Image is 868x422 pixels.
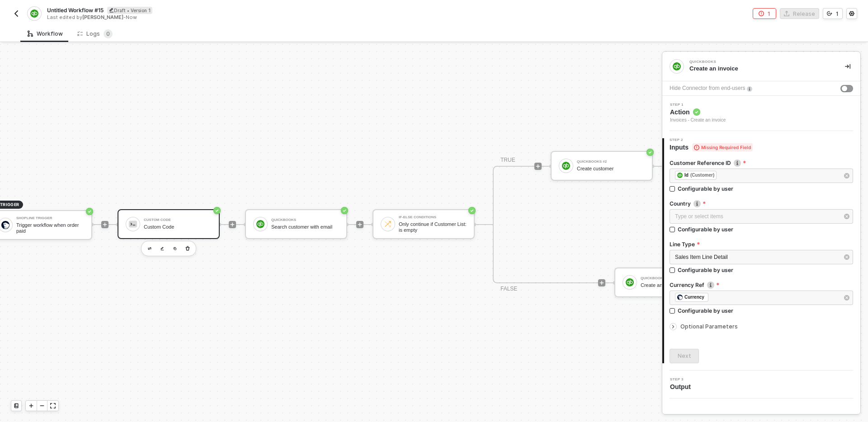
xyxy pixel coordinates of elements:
[256,220,264,228] img: icon
[577,160,645,164] div: QuickBooks #2
[641,282,708,288] div: Create an Invoice
[399,221,467,233] div: Only continue if Customer List: is empty
[271,218,339,222] div: QuickBooks
[692,143,753,151] span: Missing Required Field
[670,159,853,167] label: Customer Reference ID
[690,172,714,179] div: (Customer)
[170,243,180,254] button: copy-block
[845,64,850,69] span: icon-collapse-right
[768,10,770,18] div: 1
[144,243,155,254] button: edit-cred
[384,220,392,228] img: icon
[678,225,733,233] div: Configurable by user
[678,185,733,192] div: Configurable by user
[157,243,168,254] button: edit-cred
[670,138,753,142] span: Step 2
[562,162,570,170] img: icon
[780,8,819,19] button: Release
[13,10,20,17] img: back
[47,6,104,14] span: Untitled Workflow #15
[684,293,704,301] div: Currency
[148,247,151,250] img: edit-cred
[50,403,56,408] span: icon-expand
[670,117,726,124] div: Invoices - Create an invoice
[836,10,839,18] div: 1
[500,156,515,164] div: TRUE
[678,266,733,274] div: Configurable by user
[827,11,832,16] span: icon-versioning
[82,14,123,20] span: [PERSON_NAME]
[39,403,45,408] span: icon-minus
[662,103,860,124] div: Step 1Action Invoices - Create an invoice
[28,403,34,408] span: icon-play
[30,9,38,18] img: integration-icon
[144,218,212,222] div: Custom Code
[670,382,694,391] span: Output
[670,84,745,93] div: Hide Connector from end-users
[102,222,108,227] span: icon-play
[670,349,699,363] button: Next
[693,200,701,207] img: icon-info
[849,11,854,16] span: icon-settings
[734,159,741,167] img: icon-info
[684,171,689,179] div: Id
[673,62,681,70] img: integration-icon
[28,30,63,38] div: Workflow
[357,222,363,227] span: icon-play
[77,29,113,38] div: Logs
[160,247,164,251] img: edit-cred
[670,200,853,207] label: Country
[662,138,860,363] div: Step 2Inputs Missing Required FieldCustomer Reference IDicon-infofieldIconId(Customer)Configurabl...
[670,108,726,117] span: Action
[823,8,843,19] button: 1
[86,208,93,215] span: icon-success-page
[677,295,683,300] img: fieldIcon
[341,207,348,214] span: icon-success-page
[678,307,733,314] div: Configurable by user
[1,221,9,229] img: icon
[677,173,683,178] img: fieldIcon
[468,207,476,214] span: icon-success-page
[670,143,753,152] span: Inputs
[399,216,467,219] div: If-Else Conditions
[535,164,541,169] span: icon-play
[670,240,853,248] label: Line Type
[675,254,728,260] span: Sales Item Line Detail
[599,280,604,286] span: icon-play
[107,7,152,14] div: Draft • Version 1
[173,247,177,250] img: copy-block
[104,29,113,38] sup: 0
[47,14,433,21] div: Last edited by - Now
[641,277,708,280] div: QuickBooks #4
[680,323,738,330] span: Optional Parameters
[230,222,235,227] span: icon-play
[670,322,853,332] div: Optional Parameters
[129,220,137,228] img: icon
[11,8,22,19] button: back
[670,281,853,289] label: Currency Ref
[144,224,212,230] div: Custom Code
[577,166,645,172] div: Create customer
[747,86,752,92] img: icon-info
[500,285,517,293] div: FALSE
[753,8,776,19] button: 1
[109,8,114,13] span: icon-edit
[689,65,830,73] div: Create an invoice
[759,11,764,16] span: icon-error-page
[670,103,726,107] span: Step 1
[213,207,221,214] span: icon-success-page
[16,222,84,234] div: Trigger workflow when order paid
[670,378,694,381] span: Step 3
[271,224,339,230] div: Search customer with email
[689,60,825,64] div: QuickBooks
[626,278,634,286] img: icon
[16,216,84,220] div: Shopline Trigger
[670,324,676,329] span: icon-arrow-right-small
[646,149,654,156] span: icon-success-page
[707,281,714,289] img: icon-info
